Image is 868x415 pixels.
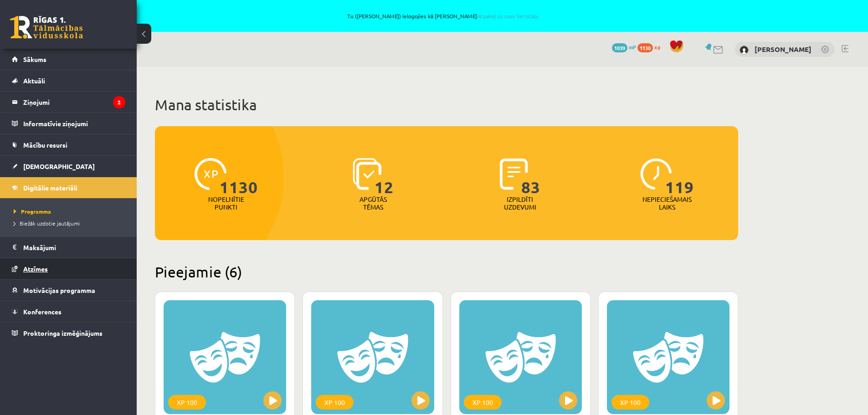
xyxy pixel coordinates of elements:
a: Aktuāli [12,70,125,91]
a: Informatīvie ziņojumi [12,113,125,134]
span: Motivācijas programma [23,286,95,294]
img: icon-clock-7be60019b62300814b6bd22b8e044499b485619524d84068768e800edab66f18.svg [640,158,672,190]
span: [DEMOGRAPHIC_DATA] [23,162,95,170]
img: icon-learned-topics-4a711ccc23c960034f471b6e78daf4a3bad4a20eaf4de84257b87e66633f6470.svg [353,158,381,190]
span: Tu ([PERSON_NAME]) ielogojies kā [PERSON_NAME] [105,13,781,19]
a: Sākums [12,49,125,70]
h2: Pieejamie (6) [155,263,738,281]
span: Konferences [23,307,62,316]
span: 1130 [220,158,258,195]
img: icon-xp-0682a9bc20223a9ccc6f5883a126b849a74cddfe5390d2b41b4391c66f2066e7.svg [195,158,226,190]
div: XP 100 [168,395,206,410]
p: Nopelnītie punkti [208,195,244,211]
span: Atzīmes [23,265,48,273]
span: 119 [665,158,694,195]
a: 1130 xp [637,43,665,51]
span: Biežāk uzdotie jautājumi [14,220,80,227]
img: Ance Āboliņa [740,46,749,55]
a: 1039 mP [612,43,636,51]
span: Programma [14,208,51,215]
p: Izpildīti uzdevumi [502,195,538,211]
a: Biežāk uzdotie jautājumi [14,219,128,227]
span: Digitālie materiāli [23,184,77,192]
span: 83 [521,158,540,195]
a: [DEMOGRAPHIC_DATA] [12,156,125,177]
span: Proktoringa izmēģinājums [23,329,103,337]
a: Atzīmes [12,258,125,279]
div: XP 100 [611,395,649,410]
legend: Ziņojumi [23,92,125,113]
a: Digitālie materiāli [12,177,125,198]
img: icon-completed-tasks-ad58ae20a441b2904462921112bc710f1caf180af7a3daa7317a5a94f2d26646.svg [500,158,528,190]
a: Programma [14,207,128,215]
a: Atpakaļ uz savu lietotāju [477,12,539,20]
span: 1130 [637,43,653,52]
a: [PERSON_NAME] [755,45,812,54]
p: Nepieciešamais laiks [642,195,692,211]
a: Maksājumi [12,237,125,258]
span: Mācību resursi [23,141,67,149]
a: Ziņojumi2 [12,92,125,113]
div: XP 100 [316,395,354,410]
div: XP 100 [464,395,502,410]
span: xp [654,43,660,51]
span: 12 [375,158,394,195]
span: 1039 [612,43,627,52]
span: Sākums [23,55,46,63]
a: Konferences [12,301,125,322]
a: Mācību resursi [12,134,125,155]
a: Motivācijas programma [12,280,125,301]
a: Rīgas 1. Tālmācības vidusskola [10,16,83,39]
p: Apgūtās tēmas [355,195,391,211]
span: Aktuāli [23,77,45,85]
span: mP [629,43,636,51]
a: Proktoringa izmēģinājums [12,323,125,343]
i: 2 [113,96,125,108]
legend: Informatīvie ziņojumi [23,113,125,134]
h1: Mana statistika [155,96,738,114]
legend: Maksājumi [23,237,125,258]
